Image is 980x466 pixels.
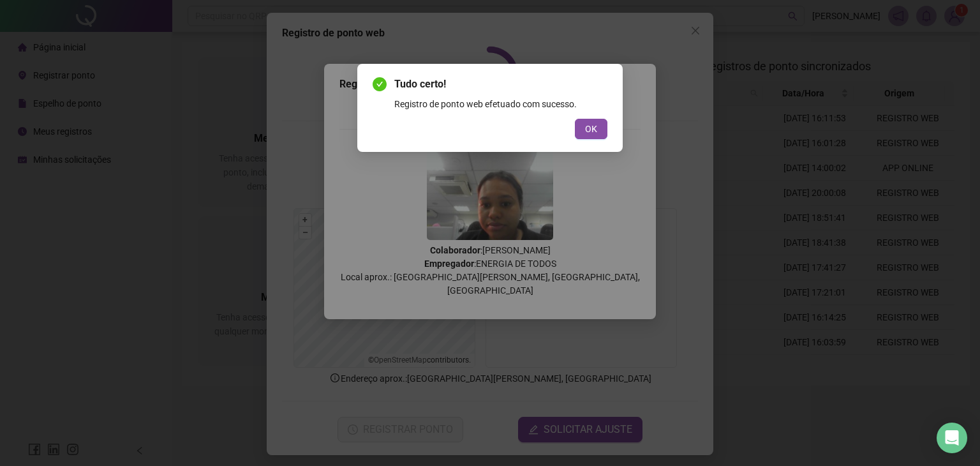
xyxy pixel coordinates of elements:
[394,77,607,92] span: Tudo certo!
[373,77,387,91] span: check-circle
[575,119,607,139] button: OK
[585,122,597,136] span: OK
[937,423,967,453] div: Open Intercom Messenger
[394,97,607,111] div: Registro de ponto web efetuado com sucesso.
